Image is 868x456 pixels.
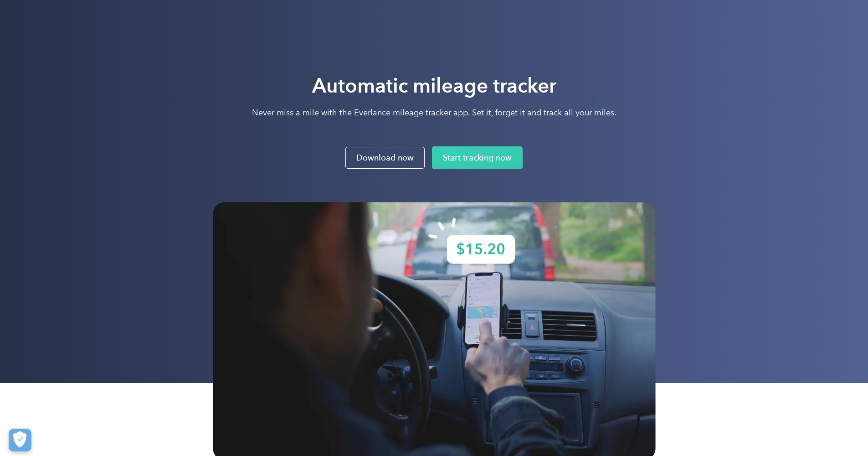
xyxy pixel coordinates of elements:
a: Start tracking now [432,146,523,169]
h1: Automatic mileage tracker [252,73,616,98]
a: Download now [345,147,425,169]
button: Cookies Settings [9,429,31,451]
p: Never miss a mile with the Everlance mileage tracker app. Set it, forget it and track all your mi... [252,107,616,118]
